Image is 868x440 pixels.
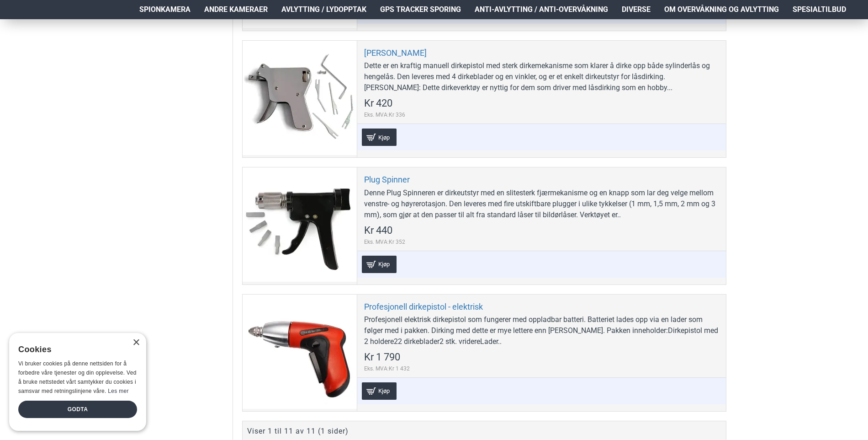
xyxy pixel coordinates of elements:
span: Eks. MVA:Kr 1 432 [364,365,410,373]
span: Kr 420 [364,98,392,108]
div: Profesjonell elektrisk dirkepistol som fungerer med oppladbar batteri. Batteriet lades opp via en... [364,314,719,347]
a: Profesjonell dirkepistol - elektrisk Profesjonell dirkepistol - elektrisk [243,295,357,409]
a: Plug Spinner Plug Spinner [243,167,357,282]
a: Plug Spinner [364,174,410,185]
div: Godta [18,401,137,418]
a: Manuell dirkepistol Manuell dirkepistol [243,41,357,155]
span: Om overvåkning og avlytting [664,4,779,15]
span: Kjøp [376,134,392,140]
div: Dette er en kraftig manuell dirkepistol med sterk dirkemekanisme som klarer å dirke opp både syli... [364,60,719,93]
span: Andre kameraer [204,4,268,15]
a: [PERSON_NAME] [364,48,427,58]
span: Eks. MVA:Kr 336 [364,111,405,119]
span: Spesialtilbud [793,4,846,15]
span: Kjøp [376,388,392,394]
span: Kjøp [376,261,392,267]
span: Anti-avlytting / Anti-overvåkning [475,4,608,15]
span: Avlytting / Lydopptak [281,4,366,15]
span: Vi bruker cookies på denne nettsiden for å forbedre våre tjenester og din opplevelse. Ved å bruke... [18,360,137,394]
div: Denne Plug Spinneren er dirkeutstyr med en slitesterk fjærmekanisme og en knapp som lar deg velge... [364,188,719,220]
span: Spionkamera [139,4,191,15]
span: GPS Tracker Sporing [380,4,461,15]
span: Kr 440 [364,225,392,236]
span: Eks. MVA:Kr 352 [364,238,405,246]
div: Close [132,339,139,346]
span: Diverse [622,4,651,15]
div: Cookies [18,340,131,360]
div: Viser 1 til 11 av 11 (1 sider) [247,426,349,437]
a: Profesjonell dirkepistol - elektrisk [364,301,483,312]
span: Kr 1 790 [364,352,400,362]
a: Les mer, opens a new window [108,388,128,394]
